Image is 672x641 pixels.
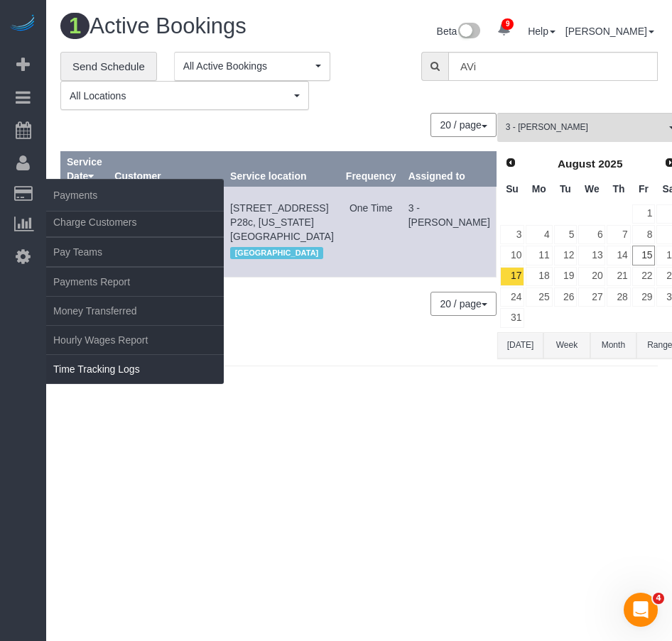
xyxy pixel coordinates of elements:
[490,14,518,45] a: 9
[554,225,578,244] a: 5
[46,297,224,325] a: Money Transferred
[46,355,224,383] a: Time Tracking Logs
[526,267,552,286] a: 18
[70,89,291,103] span: All Locations
[632,267,656,286] a: 22
[607,287,630,307] a: 28
[526,246,552,265] a: 11
[598,158,622,170] span: 2025
[613,183,625,195] span: Thursday
[60,81,309,110] button: All Locations
[430,292,496,316] button: 20 / page
[109,152,224,187] th: Customer
[639,183,649,195] span: Friday
[653,593,664,604] span: 4
[500,267,524,286] a: 17
[230,243,334,262] div: Location
[526,287,552,307] a: 25
[558,158,595,170] span: August
[457,23,480,41] img: New interface
[632,204,656,224] a: 1
[230,247,323,258] span: [GEOGRAPHIC_DATA]
[560,183,571,195] span: Tuesday
[632,246,656,265] a: 15
[506,121,666,133] span: 3 - [PERSON_NAME]
[60,14,297,38] h1: Active Bookings
[554,287,578,307] a: 26
[506,183,519,195] span: Sunday
[500,287,524,307] a: 24
[224,187,340,277] td: Service location
[46,326,224,354] a: Hourly Wages Report
[224,152,340,187] th: Service location
[9,14,37,34] img: Automaid Logo
[340,187,402,277] td: Frequency
[554,267,578,286] a: 19
[431,113,496,137] nav: Pagination navigation
[532,183,546,195] span: Monday
[60,373,658,388] div: © 2025
[526,225,552,244] a: 4
[501,153,521,173] a: Prev
[632,287,656,307] a: 29
[528,26,556,37] a: Help
[448,52,658,81] input: Enter the first 3 letters of the name to search
[502,18,514,30] span: 9
[632,225,656,244] a: 8
[60,52,157,82] a: Send Schedule
[578,246,605,265] a: 13
[183,59,312,73] span: All Active Bookings
[431,292,496,316] nav: Pagination navigation
[402,152,496,187] th: Assigned to
[578,267,605,286] a: 20
[46,268,224,296] a: Payments Report
[554,246,578,265] a: 12
[607,267,630,286] a: 21
[500,225,524,244] a: 3
[578,225,605,244] a: 6
[624,593,658,627] iframe: Intercom live chat
[46,208,224,236] a: Charge Customers
[61,152,109,187] th: Service Date
[402,187,496,277] td: Assigned to
[340,152,402,187] th: Frequency
[430,113,496,137] button: 20 / page
[543,332,590,358] button: Week
[230,202,334,242] span: [STREET_ADDRESS] P28c, [US_STATE][GEOGRAPHIC_DATA]
[497,332,543,358] button: [DATE]
[500,246,524,265] a: 10
[46,207,224,384] ul: Payments
[505,157,516,168] span: Prev
[174,52,330,81] button: All Active Bookings
[565,26,654,37] a: [PERSON_NAME]
[578,287,605,307] a: 27
[60,13,90,39] span: 1
[437,26,481,37] a: Beta
[607,246,630,265] a: 14
[46,238,224,266] a: Pay Teams
[46,179,224,212] span: Payments
[607,225,630,244] a: 7
[590,332,636,358] button: Month
[585,183,600,195] span: Wednesday
[500,308,524,327] a: 31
